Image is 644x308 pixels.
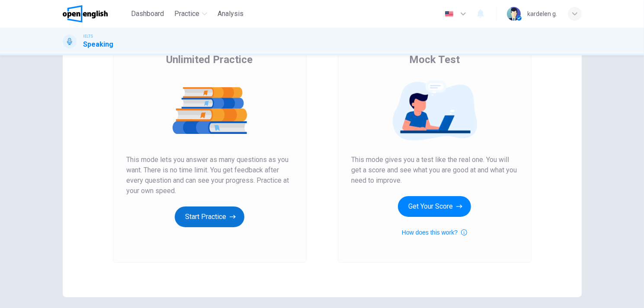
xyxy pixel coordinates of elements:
img: en [444,11,455,17]
span: This mode gives you a test like the real one. You will get a score and see what you are good at a... [352,155,518,186]
span: This mode lets you answer as many questions as you want. There is no time limit. You get feedback... [127,155,293,196]
span: Dashboard [131,9,164,19]
span: Analysis [218,9,244,19]
h1: Speaking [83,39,114,50]
img: Profile picture [507,7,521,21]
span: IELTS [83,33,93,39]
span: Practice [174,9,199,19]
button: Start Practice [175,206,244,227]
button: Get Your Score [398,196,471,217]
span: Unlimited Practice [167,53,253,67]
button: Analysis [214,6,247,22]
span: Mock Test [409,53,460,67]
a: OpenEnglish logo [63,5,128,22]
img: OpenEnglish logo [63,5,108,22]
button: Practice [171,6,211,22]
button: Dashboard [128,6,167,22]
div: kardelen g. [528,9,557,19]
button: How does this work? [402,227,467,238]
